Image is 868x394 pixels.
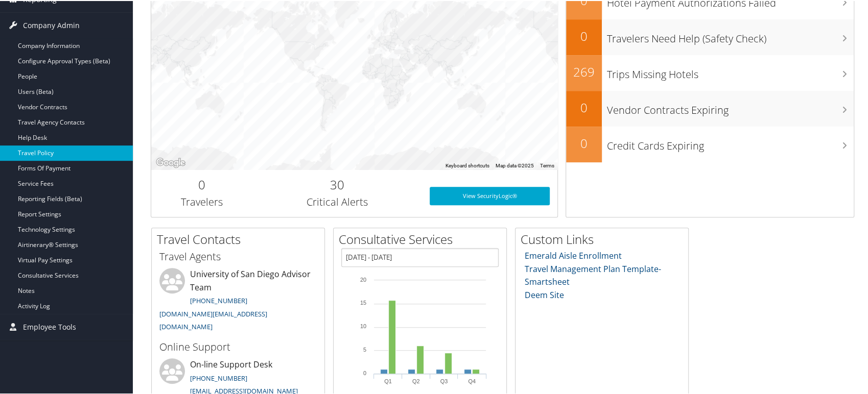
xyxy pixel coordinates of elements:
[23,12,80,37] span: Company Admin
[607,97,854,116] h3: Vendor Contracts Expiring
[468,377,476,383] text: Q4
[261,175,414,192] h2: 30
[154,155,187,168] img: Google
[360,276,366,282] tspan: 20
[607,26,854,45] h3: Travelers Need Help (Safety Check)
[154,155,187,168] a: Open this area in Google Maps (opens a new window)
[525,249,622,260] a: Emerald Aisle Enrollment
[384,377,392,383] text: Q1
[159,308,267,331] a: [DOMAIN_NAME][EMAIL_ADDRESS][DOMAIN_NAME]
[607,61,854,81] h3: Trips Missing Hotels
[157,230,324,247] h2: Travel Contacts
[430,186,550,204] a: View SecurityLogic®
[521,230,688,247] h2: Custom Links
[525,288,564,300] a: Deem Site
[566,98,602,115] h2: 0
[363,369,366,375] tspan: 0
[525,262,661,287] a: Travel Management Plan Template- Smartsheet
[412,377,420,383] text: Q2
[566,18,854,54] a: 0Travelers Need Help (Safety Check)
[190,373,247,382] a: [PHONE_NUMBER]
[440,377,448,383] text: Q3
[159,175,245,192] h2: 0
[190,295,247,304] a: [PHONE_NUMBER]
[566,134,602,151] h2: 0
[363,346,366,352] tspan: 5
[261,194,414,208] h3: Critical Alerts
[159,339,317,353] h3: Online Support
[360,299,366,305] tspan: 15
[566,54,854,90] a: 269Trips Missing Hotels
[445,161,489,168] button: Keyboard shortcuts
[540,162,554,167] a: Terms (opens in new tab)
[566,62,602,80] h2: 269
[23,313,76,339] span: Employee Tools
[566,27,602,44] h2: 0
[360,322,366,328] tspan: 10
[159,249,317,263] h3: Travel Agents
[159,194,245,208] h3: Travelers
[566,90,854,126] a: 0Vendor Contracts Expiring
[339,230,506,247] h2: Consultative Services
[566,126,854,161] a: 0Credit Cards Expiring
[496,162,534,167] span: Map data ©2025
[154,267,322,335] li: University of San Diego Advisor Team
[607,133,854,152] h3: Credit Cards Expiring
